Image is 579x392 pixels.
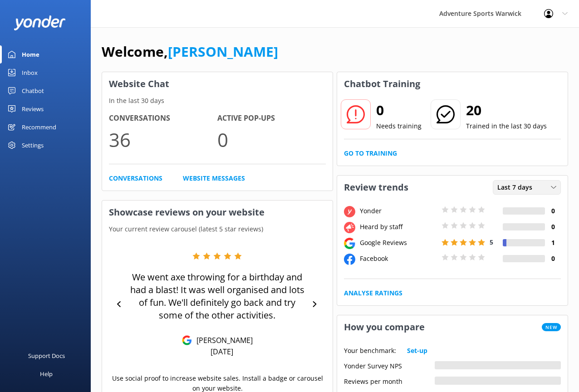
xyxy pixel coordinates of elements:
h4: 1 [545,238,561,248]
p: Your benchmark: [344,346,396,356]
a: Conversations [109,173,162,183]
h3: Review trends [337,176,415,199]
a: Analyse Ratings [344,288,402,298]
div: Settings [22,136,44,154]
div: Reviews [22,100,44,118]
p: In the last 30 days [102,96,333,106]
p: Trained in the last 30 days [466,121,547,131]
h4: 0 [545,254,561,264]
h3: Website Chat [102,72,333,96]
p: 36 [109,124,217,155]
div: Yonder [358,206,439,216]
h4: 0 [545,206,561,216]
h2: 20 [466,99,547,121]
p: 0 [217,124,326,155]
a: Set-up [407,346,427,356]
a: Website Messages [183,173,245,183]
div: Home [22,45,39,64]
h3: Showcase reviews on your website [102,201,333,224]
div: Reviews per month [344,377,435,385]
p: We went axe throwing for a birthday and had a blast! It was well organised and lots of fun. We'll... [127,271,309,322]
h2: 0 [376,99,422,121]
div: Yonder Survey NPS [344,361,435,369]
p: [PERSON_NAME] [192,335,253,345]
span: New [542,323,561,331]
span: 5 [490,238,493,246]
img: yonder-white-logo.png [14,15,66,30]
h3: Chatbot Training [337,72,427,96]
span: Last 7 days [497,182,538,192]
div: Heard by staff [358,222,439,232]
div: Chatbot [22,82,44,100]
div: Help [40,365,53,383]
h4: Active Pop-ups [217,113,326,124]
h4: 0 [545,222,561,232]
div: Recommend [22,118,56,136]
p: [DATE] [211,347,233,357]
div: Support Docs [28,347,65,365]
p: Your current review carousel (latest 5 star reviews) [102,224,333,234]
h3: How you compare [337,315,432,339]
h1: Welcome, [102,41,278,63]
p: Needs training [376,121,422,131]
div: Facebook [358,254,439,264]
div: Inbox [22,64,38,82]
a: [PERSON_NAME] [168,42,278,61]
div: Google Reviews [358,238,439,248]
h4: Conversations [109,113,217,124]
a: Go to Training [344,148,397,158]
img: Google Reviews [182,335,192,345]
